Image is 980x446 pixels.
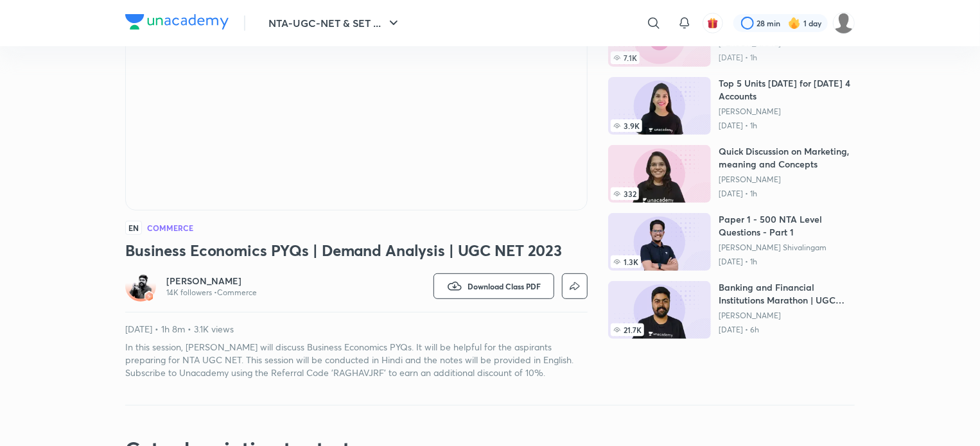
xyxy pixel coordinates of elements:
[125,14,229,33] a: Company Logo
[611,51,640,64] span: 7.1K
[833,12,855,34] img: TARUN
[719,281,855,307] h6: Banking and Financial Institutions Marathon | UGC NET JRF
[719,107,855,117] a: [PERSON_NAME]
[719,213,855,239] h6: Paper 1 - 500 NTA Level Questions - Part 1
[166,287,257,298] p: 14K followers • Commerce
[611,323,644,336] span: 21.7K
[719,175,855,185] a: [PERSON_NAME]
[719,145,855,171] h6: Quick Discussion on Marketing, meaning and Concepts
[719,243,855,253] a: [PERSON_NAME] Shivalingam
[261,10,409,36] button: NTA-UGC-NET & SET ...
[719,53,855,63] p: [DATE] • 1h
[611,119,642,132] span: 3.9K
[125,14,229,30] img: Company Logo
[719,189,855,199] p: [DATE] • 1h
[703,13,723,33] button: avatar
[468,281,541,291] span: Download Class PDF
[719,257,855,267] p: [DATE] • 1h
[611,255,641,268] span: 1.3K
[144,292,153,301] img: badge
[719,121,855,131] p: [DATE] • 1h
[125,271,156,302] a: Avatarbadge
[611,187,639,200] span: 332
[166,275,257,287] a: [PERSON_NAME]
[125,341,588,379] p: In this session, [PERSON_NAME] will discuss Business Economics PYQs. It will be helpful for the a...
[707,17,719,29] img: avatar
[719,311,855,321] a: [PERSON_NAME]
[125,240,588,261] h3: Business Economics PYQs | Demand Analysis | UGC NET 2023
[719,77,855,103] h6: Top 5 Units [DATE] for [DATE] 4 Accounts
[128,273,153,299] img: Avatar
[125,323,588,336] p: [DATE] • 1h 8m • 3.1K views
[788,17,801,30] img: streak
[719,325,855,335] p: [DATE] • 6h
[433,273,554,299] button: Download Class PDF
